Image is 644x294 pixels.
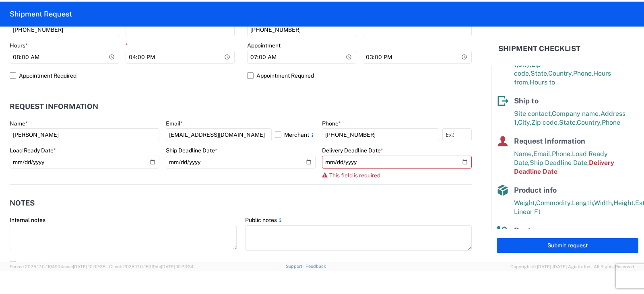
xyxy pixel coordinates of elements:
[594,199,613,207] span: Width,
[536,199,572,207] span: Commodity,
[498,44,580,53] h2: Shipment Checklist
[530,70,548,77] span: State,
[530,78,555,86] span: Hours to
[10,258,472,271] label: Quote only
[514,199,536,207] span: Weight,
[275,128,316,141] label: Merchant
[552,150,572,158] span: Phone,
[510,263,634,270] span: Copyright © [DATE]-[DATE] Agistix Inc., All Rights Reserved
[109,264,194,269] span: Client: 2025.17.0-159f9de
[531,119,559,126] span: Zip code,
[10,69,235,82] label: Appointment Required
[514,110,552,117] span: Site contact,
[73,264,105,269] span: [DATE] 10:32:38
[10,199,35,207] h2: Notes
[552,110,601,117] span: Company name,
[245,216,283,224] label: Public notes
[322,147,383,154] label: Delivery Deadline Date
[166,120,183,127] label: Email
[10,9,72,19] h2: Shipment Request
[548,70,573,77] span: Country,
[514,186,557,194] span: Product info
[10,103,98,111] h2: Request Information
[602,119,620,126] span: Phone
[10,42,28,49] label: Hours
[329,172,380,179] span: This field is required
[572,199,594,207] span: Length,
[305,264,326,269] a: Feedback
[166,147,217,154] label: Ship Deadline Date
[573,70,593,77] span: Phone,
[442,128,472,141] input: Ext
[533,150,552,158] span: Email,
[286,264,306,269] a: Support
[322,120,341,127] label: Phone
[10,120,28,127] label: Name
[613,199,635,207] span: Height,
[514,150,533,158] span: Name,
[161,264,194,269] span: [DATE] 10:23:34
[247,42,281,49] label: Appointment
[514,97,539,105] span: Ship to
[514,226,535,234] span: Route
[559,119,577,126] span: State,
[10,216,45,224] label: Internal notes
[577,119,602,126] span: Country,
[497,238,638,253] button: Submit request
[10,147,56,154] label: Load Ready Date
[10,264,105,269] span: Server: 2025.17.0-1194904eeae
[514,137,585,145] span: Request Information
[247,69,472,82] label: Appointment Required
[518,119,531,126] span: City,
[530,159,589,167] span: Ship Deadline Date,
